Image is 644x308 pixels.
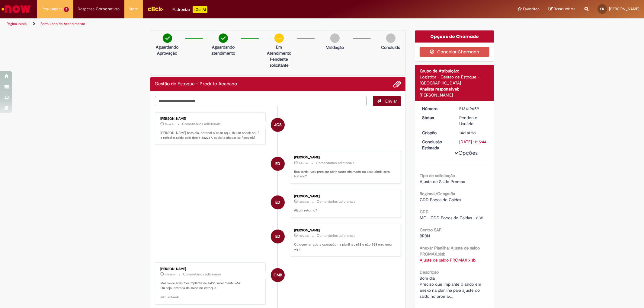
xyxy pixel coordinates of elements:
div: 15/08/2025 08:47:59 [459,130,487,136]
b: CDD [420,209,429,214]
span: Bom dia Preciso que implante o saldo em anexo na planilha para ajuste do saldo no promax,. [420,275,482,299]
img: circle-minus.png [274,33,284,43]
span: CDD Poços de Caldas [420,197,461,202]
img: img-circle-grey.png [386,33,396,43]
p: Aguardando Aprovação [153,44,182,56]
button: Enviar [373,96,401,106]
a: Formulário de Atendimento [40,21,85,26]
span: BRBN [420,233,430,239]
span: 7h atrás [165,122,175,126]
b: Regional/Geografia [420,191,455,196]
div: Opções do Chamado [415,30,494,43]
span: 13d atrás [299,234,309,238]
time: 15/08/2025 08:47:59 [459,130,476,135]
small: Comentários adicionais [317,233,355,238]
h2: Gestão de Estoque – Produto Acabado Histórico de tíquete [155,81,237,87]
span: ED [275,195,280,210]
a: Rascunhos [549,6,575,12]
img: check-circle-green.png [163,33,172,43]
p: Coloquei errado a operação na planilha , 652 e não 558 erro meu aqui. [294,242,395,252]
ul: Trilhas de página [5,18,425,30]
dt: Número [418,106,455,112]
time: 21/08/2025 14:57:17 [299,161,308,165]
p: +GenAi [193,6,207,13]
div: Padroniza [173,6,207,13]
dt: Conclusão Estimada [418,139,455,151]
p: Pendente solicitante [264,56,294,68]
span: Despesas Corporativas [78,6,120,12]
div: Edson Donizetti Dias [271,157,285,171]
time: 28/08/2025 08:54:47 [165,122,175,126]
p: Concluído [381,44,400,50]
small: Comentários adicionais [317,199,355,204]
span: More [129,6,138,12]
p: Aguardando atendimento [209,44,238,56]
small: Comentários adicionais [183,272,222,277]
span: Enviar [385,98,397,104]
div: [PERSON_NAME] [161,117,261,121]
div: [PERSON_NAME] [294,229,395,232]
textarea: Digite sua mensagem aqui... [155,96,367,106]
div: Edson Donizetti Dias [271,230,285,243]
span: ED [275,157,280,171]
span: 8d atrás [299,161,308,165]
b: Centro SAP [420,227,442,233]
div: [PERSON_NAME] [161,267,261,271]
span: 10d atrás [299,200,309,204]
b: Tipo de solicitação [420,173,455,178]
span: 14d atrás [459,130,476,135]
dt: Criação [418,130,455,136]
time: 15/08/2025 12:54:12 [165,273,176,276]
div: Logística - Gestão de Estoque - [GEOGRAPHIC_DATA] [420,74,489,86]
span: 5 [64,7,69,12]
span: ED [275,229,280,244]
img: img-circle-grey.png [330,33,340,43]
small: Comentários adicionais [316,160,354,166]
img: click_logo_yellow_360x200.png [147,4,164,13]
time: 15/08/2025 16:00:39 [299,234,309,238]
p: Validação [326,44,344,50]
div: [PERSON_NAME] [294,156,395,159]
b: Anexar Planilha: Ajuste de saldo PROMAX.xlsb [420,245,480,257]
span: Requisições [41,6,62,12]
button: Cancelar Chamado [420,47,489,57]
dt: Status [418,115,455,121]
span: Ajuste de Saldo Promax [420,179,465,184]
b: Descrição [420,269,439,275]
p: Boa tarde, vou precisar abrir outro chamado ou esse ainda sera tratado? [294,170,395,179]
small: Comentários adicionais [182,122,221,127]
div: Analista responsável: [420,86,489,92]
p: Algum retorno? [294,208,395,213]
div: Cecilia Martins Bonjorni [271,268,285,282]
p: [PERSON_NAME] bom dia, entendi o caso aqui, fiz um check no IE e retirei o saldo pelo doc > 38226... [161,131,261,140]
a: Página inicial [7,21,27,26]
span: Rascunhos [554,6,575,12]
span: [PERSON_NAME] [609,6,639,11]
img: ServiceNow [1,3,32,15]
span: 14d atrás [165,273,176,276]
img: check-circle-green.png [219,33,228,43]
span: CMB [274,268,282,282]
span: JCS [274,118,282,132]
div: Grupo de Atribuição: [420,68,489,74]
time: 19/08/2025 10:19:47 [299,200,309,204]
div: Pendente Usuário [459,115,487,127]
div: [DATE] 11:15:44 [459,139,487,145]
div: [PERSON_NAME] [420,92,489,98]
span: Favoritos [523,6,540,12]
div: Edson Donizetti Dias [271,195,285,209]
a: Download de Ajuste de saldo PROMAX.xlsb [420,257,476,263]
p: Mas você solicitou implante de saldo, movimento 652. Ou seja, entrada de saldo no estoque. Não en... [161,281,261,300]
div: [PERSON_NAME] [294,195,395,198]
div: Joao Carlos Simoes [271,118,285,132]
p: Em Atendimento [264,44,294,56]
div: R13419659 [459,106,487,112]
span: MG - CDD Pocos de Caldas - 835 [420,215,483,221]
span: ED [601,7,604,11]
button: Adicionar anexos [393,80,401,88]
